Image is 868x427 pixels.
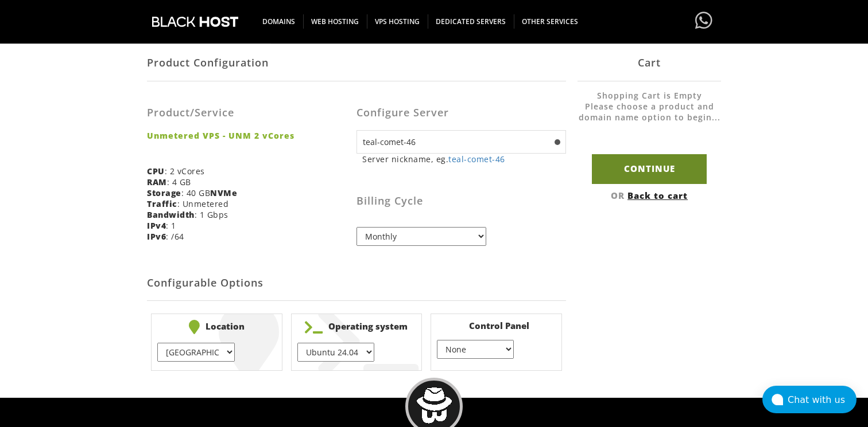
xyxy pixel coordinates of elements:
[147,90,356,250] div: : 2 vCores : 4 GB : 40 GB : Unmetered : 1 Gbps : 1 : /64
[428,14,514,29] span: DEDICATED SERVERS
[416,387,452,424] img: BlackHOST mascont, Blacky.
[362,154,566,164] small: Server nickname, eg.
[578,44,721,81] div: Cart
[627,190,688,201] a: Back to cart
[147,130,348,141] strong: Unmetered VPS - UNM 2 vCores
[297,320,416,334] b: Operating system
[147,166,165,177] b: CPU
[157,343,234,362] select: } } } } } }
[147,266,566,301] h2: Configurable Options
[592,154,707,183] input: Continue
[147,44,566,81] div: Product Configuration
[147,187,181,198] b: Storage
[437,340,514,359] select: } } } }
[514,14,586,29] span: OTHER SERVICES
[147,198,177,209] b: Traffic
[254,14,304,29] span: DOMAINS
[367,14,428,29] span: VPS HOSTING
[147,177,167,187] b: RAM
[356,195,566,207] h3: Billing Cycle
[297,343,374,362] select: } } } } } } } } } } } } } } } } } } } } }
[578,90,721,134] li: Shopping Cart is Empty Please choose a product and domain name option to begin...
[356,130,566,154] input: Hostname
[147,209,195,220] b: Bandwidth
[356,107,566,119] h3: Configure Server
[762,386,857,413] button: Chat with us
[157,320,276,334] b: Location
[788,394,857,405] div: Chat with us
[147,107,348,119] h3: Product/Service
[303,14,367,29] span: WEB HOSTING
[578,190,721,201] div: OR
[448,154,505,164] a: teal-comet-46
[210,187,237,198] b: NVMe
[147,231,166,242] b: IPv6
[437,320,556,331] b: Control Panel
[147,220,166,231] b: IPv4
